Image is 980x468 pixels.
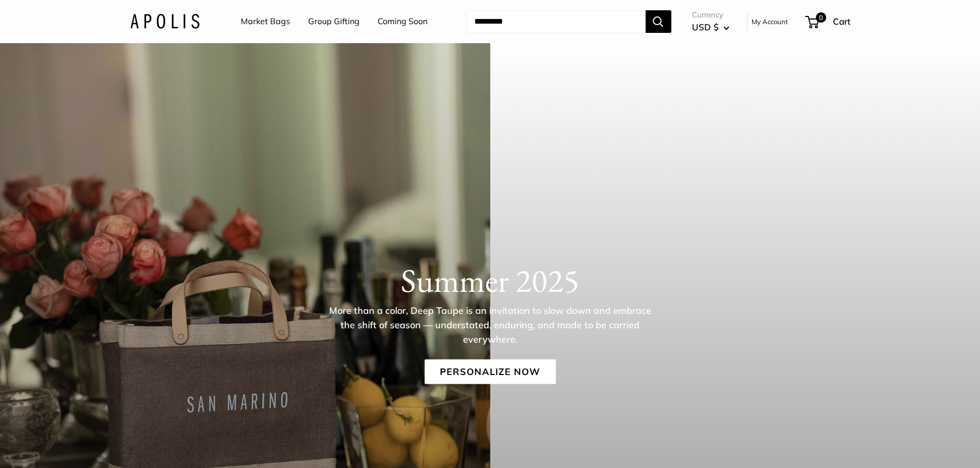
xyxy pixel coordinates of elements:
[378,14,427,29] a: Coming Soon
[308,14,360,29] a: Group Gifting
[130,14,200,29] img: Apolis
[692,19,729,35] button: USD $
[806,13,850,30] a: 0 Cart
[833,16,850,27] span: Cart
[241,14,290,29] a: Market Bags
[646,10,671,33] button: Search
[323,303,657,346] p: More than a color, Deep Taupe is an invitation to slow down and embrace the shift of season — und...
[752,15,788,28] a: My Account
[466,10,646,33] input: Search...
[692,22,719,32] span: USD $
[424,359,556,384] a: Personalize Now
[815,12,826,23] span: 0
[130,260,850,299] h1: Summer 2025
[692,8,729,22] span: Currency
